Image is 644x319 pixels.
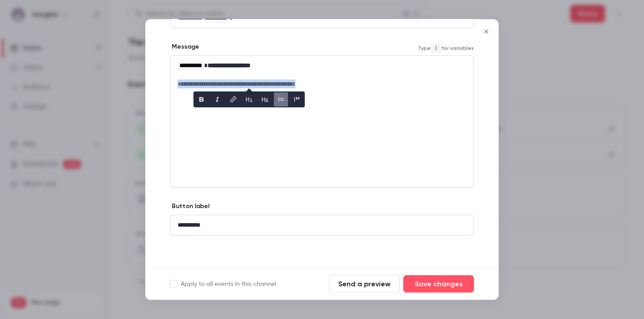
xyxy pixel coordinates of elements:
code: { [431,43,441,53]
button: Save changes [403,275,474,293]
div: editor [170,216,474,235]
button: Send a preview [329,275,400,293]
span: Type for variables [418,43,474,53]
button: bold [194,93,208,107]
button: Close [477,23,495,41]
label: Message [170,43,199,52]
label: Button label [170,202,209,211]
div: editor [170,56,474,94]
button: link [226,93,240,107]
button: italic [210,93,224,107]
button: blockquote [290,93,304,107]
label: Apply to all events in this channel [170,280,276,289]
